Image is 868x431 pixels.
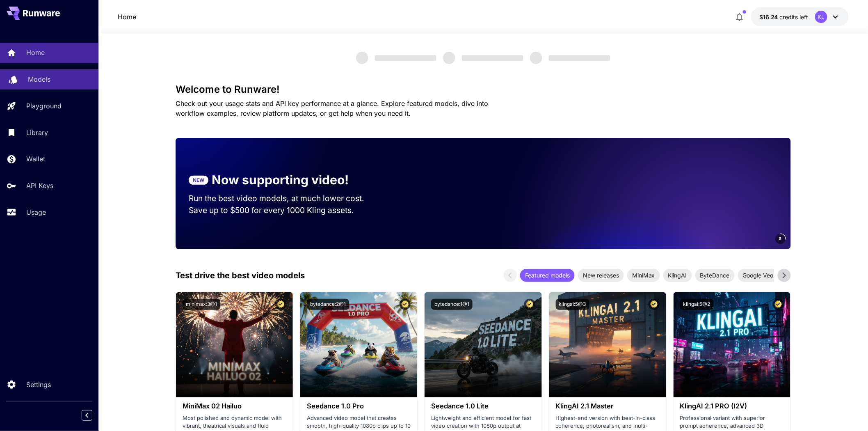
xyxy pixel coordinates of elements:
p: Wallet [26,154,45,164]
button: Certified Model – Vetted for best performance and includes a commercial license. [400,299,411,310]
div: Google Veo [738,269,779,282]
span: Featured models [520,271,575,280]
span: $16.24 [759,14,780,21]
button: Collapse sidebar [82,410,92,421]
button: klingai:5@3 [556,299,589,310]
button: bytedance:1@1 [431,299,473,310]
h3: Welcome to Runware! [176,84,791,95]
h3: MiniMax 02 Hailuo [183,402,286,410]
button: minimax:3@1 [183,299,220,310]
p: Now supporting video! [212,171,349,189]
div: KlingAI [663,269,692,282]
span: MiniMax [627,271,660,280]
span: credits left [780,14,809,21]
h3: KlingAI 2.1 Master [556,402,660,410]
h3: Seedance 1.0 Pro [307,402,411,410]
button: bytedance:2@1 [307,299,349,310]
div: Collapse sidebar [88,408,98,423]
p: Run the best video models, at much lower cost. [189,193,380,204]
h3: Seedance 1.0 Lite [431,402,535,410]
img: alt [549,292,666,397]
p: Models [28,74,50,84]
button: Certified Model – Vetted for best performance and includes a commercial license. [649,299,660,310]
p: API Keys [26,181,53,190]
div: ByteDance [695,269,735,282]
div: MiniMax [627,269,660,282]
button: Certified Model – Vetted for best performance and includes a commercial license. [524,299,535,310]
a: Home [118,12,136,22]
p: Usage [26,207,46,217]
button: Certified Model – Vetted for best performance and includes a commercial license. [773,299,784,310]
button: Certified Model – Vetted for best performance and includes a commercial license. [275,299,286,310]
span: KlingAI [663,271,692,280]
p: Home [26,48,45,57]
div: $16.24134 [759,13,809,21]
p: Test drive the best video models [176,269,305,282]
button: $16.24134KL [751,7,849,26]
div: Featured models [520,269,575,282]
span: Google Veo [738,271,779,280]
div: New releases [578,269,624,282]
p: Library [26,128,48,138]
div: KL [815,11,827,23]
nav: breadcrumb [118,12,136,22]
img: alt [300,292,417,397]
button: klingai:5@2 [680,299,714,310]
p: Playground [26,101,62,111]
img: alt [176,292,293,397]
span: ByteDance [695,271,735,280]
img: alt [425,292,541,397]
p: NEW [193,177,204,184]
img: alt [674,292,790,397]
p: Settings [26,380,51,390]
span: 5 [779,236,782,242]
span: Check out your usage stats and API key performance at a glance. Explore featured models, dive int... [176,99,488,117]
h3: KlingAI 2.1 PRO (I2V) [680,402,784,410]
span: New releases [578,271,624,280]
p: Save up to $500 for every 1000 Kling assets. [189,204,380,216]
